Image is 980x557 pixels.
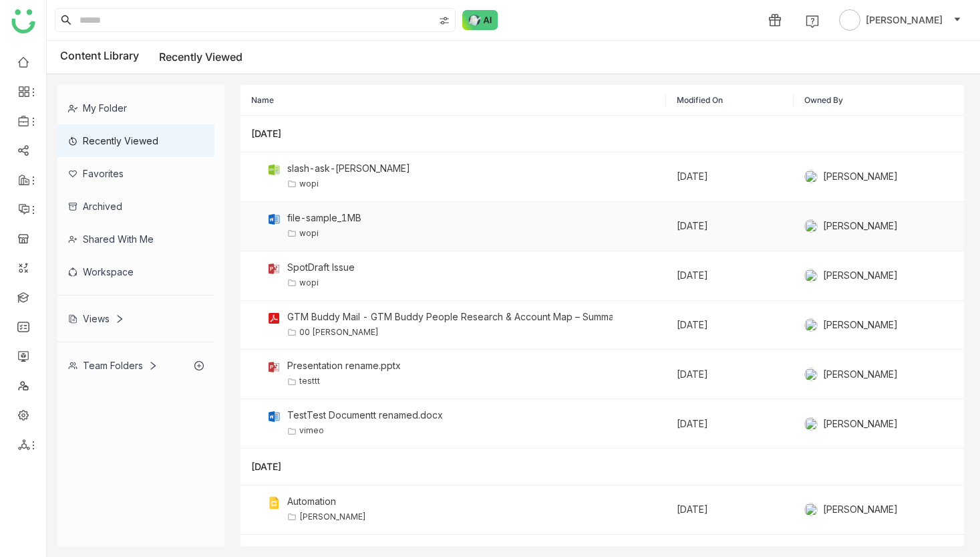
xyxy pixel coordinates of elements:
img: ask-buddy-normal.svg [462,10,498,30]
div: wopi [299,178,319,191]
img: docx.svg [267,213,281,226]
div: [PERSON_NAME] [804,370,953,379]
a: SpotDraft Issue [287,262,355,273]
div: [PERSON_NAME] [299,511,366,524]
img: 6860d480bc89cb0674c8c7e9 [804,318,818,332]
div: 00 [PERSON_NAME] [299,326,379,339]
div: [DATE] [251,126,655,141]
button: [PERSON_NAME] [836,9,964,31]
img: folder.svg [287,328,297,337]
div: [PERSON_NAME] [804,505,953,514]
div: Shared with me [57,223,214,255]
img: search-type.svg [439,15,450,26]
div: wopi [299,277,319,290]
div: [PERSON_NAME] [804,221,953,231]
img: 6860d480bc89cb0674c8c7e9 [804,170,818,183]
th: Modified On [666,85,794,116]
img: folder.svg [287,512,297,522]
div: Team Folders [68,360,158,371]
div: My Folder [57,92,214,124]
a: Presentation rename.pptx [287,360,401,371]
a: TestTest Documentt renamed.docx [287,410,443,421]
td: [DATE] [666,399,794,449]
div: [PERSON_NAME] [804,271,953,280]
th: Name [240,85,666,116]
div: [DATE] [251,459,655,474]
img: help.svg [806,15,819,28]
div: Archived [57,190,214,223]
a: Recently Viewed [159,50,242,64]
div: Content Library [60,49,242,66]
a: Automation [287,496,336,507]
td: [DATE] [666,485,794,535]
td: [DATE] [666,350,794,399]
img: docx.svg [267,410,281,423]
img: folder.svg [287,278,297,288]
td: [DATE] [666,202,794,251]
img: 684a9b22de261c4b36a3d00f [804,417,818,431]
img: logo [11,9,35,33]
div: Workspace [57,255,214,288]
div: Views [68,313,124,324]
img: pptx.svg [267,360,281,374]
td: [DATE] [666,152,794,202]
th: Owned By [794,85,964,116]
a: file-sample_1MB [287,213,361,223]
a: Hooli+Zendesk.pptx [287,546,377,556]
div: vimeo [299,425,324,437]
div: Favorites [57,157,214,190]
img: folder.svg [287,179,297,189]
img: pptx.svg [267,262,281,275]
a: slash-ask-[PERSON_NAME] [287,163,410,174]
div: wopi [299,227,319,240]
div: [PERSON_NAME] [804,419,953,429]
a: GTM Buddy Mail - GTM Buddy People Research & Account Map – Summary Report.pdf [287,312,613,322]
img: 684a9aedde261c4b36a3ced9 [804,503,818,516]
img: 684a9b22de261c4b36a3d00f [804,368,818,381]
img: 6860d480bc89cb0674c8c7e9 [804,269,818,282]
img: pdf.svg [267,312,281,325]
img: 6860d480bc89cb0674c8c7e9 [804,219,818,233]
td: [DATE] [666,301,794,350]
div: testtt [299,375,320,388]
span: [PERSON_NAME] [866,13,943,27]
img: folder.svg [287,229,297,238]
img: csv.svg [267,163,281,177]
img: g-ppt.svg [267,496,281,510]
td: [DATE] [666,251,794,301]
div: Recently Viewed [57,124,214,157]
img: folder.svg [287,427,297,436]
img: folder.svg [287,377,297,386]
img: avatar [839,9,860,31]
div: [PERSON_NAME] [804,320,953,330]
div: [PERSON_NAME] [804,172,953,181]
